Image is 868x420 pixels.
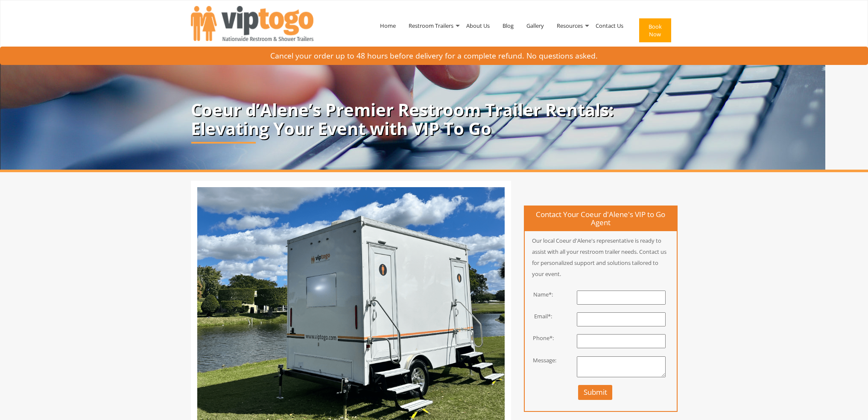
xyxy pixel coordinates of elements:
a: Book Now [630,3,678,61]
p: Our local Coeur d'Alene's representative is ready to assist with all your restroom trailer needs.... [525,235,677,279]
a: Contact Us [589,3,630,48]
a: Blog [496,3,520,48]
a: About Us [460,3,496,48]
a: Gallery [520,3,550,48]
button: Book Now [639,18,671,42]
a: Home [374,3,402,48]
div: Message: [518,356,560,364]
p: Coeur d’Alene’s Premier Restroom Trailer Rentals: Elevating Your Event with VIP To Go [191,100,678,138]
div: Phone*: [518,334,560,342]
h4: Contact Your Coeur d'Alene's VIP to Go Agent [525,206,677,232]
a: Restroom Trailers [402,3,460,48]
img: VIPTOGO [191,6,313,41]
div: Name*: [518,291,560,299]
div: Email*: [518,312,560,320]
a: Resources [550,3,589,48]
button: Submit [578,385,613,400]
